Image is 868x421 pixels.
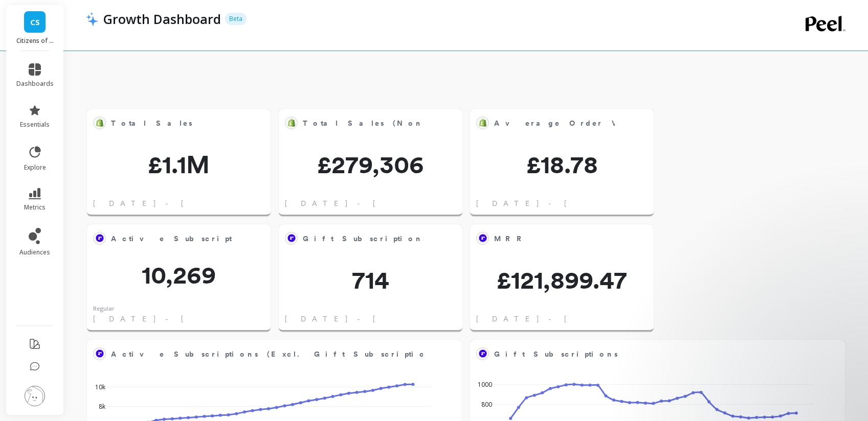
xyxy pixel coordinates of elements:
[111,349,441,360] span: Active Subscriptions (Excl. Gift Subscriptions)
[87,263,271,287] span: 10,269
[285,314,437,324] span: [DATE] - [DATE]
[16,80,54,88] span: dashboards
[93,198,245,208] span: [DATE] - [DATE]
[87,152,271,177] span: £1.1M
[476,314,628,324] span: [DATE] - [DATE]
[16,37,54,45] p: Citizens of Soil
[103,10,221,28] p: Growth Dashboard
[285,198,437,208] span: [DATE] - [DATE]
[494,116,615,130] span: Average Order Value
[25,386,45,406] img: profile picture
[111,231,232,246] span: Active Subscriptions (Excl. Gift Subscriptions)
[24,163,46,172] span: explore
[111,116,232,130] span: Total Sales
[24,203,46,212] span: metrics
[111,347,423,361] span: Active Subscriptions (Excl. Gift Subscriptions)
[111,233,441,244] span: Active Subscriptions (Excl. Gift Subscriptions)
[111,118,192,129] span: Total Sales
[86,12,98,26] img: header icon
[303,116,424,130] span: Total Sales (Non-club)
[279,268,462,292] span: 714
[93,305,115,313] div: Regular
[494,233,528,244] span: MRR
[494,231,615,246] span: MRR
[93,314,245,324] span: [DATE] - [DATE]
[476,198,628,208] span: [DATE] - [DATE]
[470,152,654,177] span: £18.78
[303,233,427,244] span: Gift Subscriptions
[30,16,40,28] span: CS
[19,248,50,256] span: audiences
[494,118,648,129] span: Average Order Value
[303,231,424,246] span: Gift Subscriptions
[279,152,462,177] span: £279,306
[494,349,618,360] span: Gift Subscriptions
[494,347,806,361] span: Gift Subscriptions
[470,268,654,292] span: £121,899.47
[225,13,247,25] p: Beta
[20,121,50,129] span: essentials
[303,118,461,129] span: Total Sales (Non-club)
